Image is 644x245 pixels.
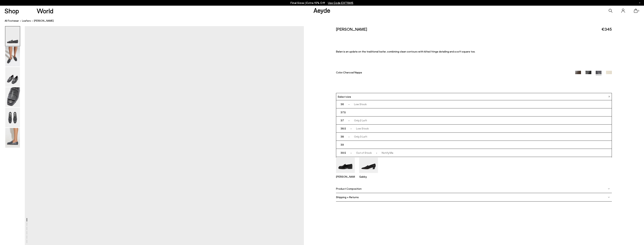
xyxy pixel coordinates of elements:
a: Shop [5,8,19,14]
a: World [37,8,53,14]
a: Aeyde [313,6,330,14]
span: - [344,103,354,106]
img: Belen Tassel Loafers - Image 4 [5,87,20,107]
img: Belen Tassel Loafers - Image 6 [5,128,20,148]
a: Loafers [22,19,31,23]
span: Only 2 Left [344,118,367,123]
span: - [344,135,354,138]
img: Belen Tassel Loafers - Image 2 [5,47,20,66]
h2: [PERSON_NAME] [336,26,367,32]
img: Leon Loafers [336,148,355,173]
span: 37.5 [341,110,346,115]
img: Belen Tassel Loafers - Image 3 [5,67,20,87]
p: [PERSON_NAME] [336,175,355,178]
span: 37 [341,118,344,123]
span: €345 [602,26,612,32]
img: svg%3E [608,196,610,198]
span: Product Composition [336,187,362,190]
span: 0 [638,10,639,12]
span: 38 [341,134,344,139]
span: Out of Stock Notify Me [346,150,393,156]
img: Belen Tassel Loafers - Image 5 [5,108,20,127]
span: Select size [338,95,351,99]
span: - [346,151,356,154]
img: svg%3E [608,188,610,190]
nav: breadcrumb [5,16,644,26]
a: Leon Loafers [PERSON_NAME] [336,170,355,178]
a: 0 [634,9,638,13]
span: Low Stock [344,101,366,107]
span: Only 3 Left [344,134,367,139]
span: Navigate to /collections/ss25-final-sizes [328,1,353,5]
a: Gabby Almond-Toe Loafers Gabby [359,170,378,178]
span: Low Stock [346,126,369,131]
p: Gabby [359,175,378,178]
span: - [372,151,382,154]
a: All Footwear [5,19,19,23]
span: Shipping + Returns [336,196,359,199]
span: Loafers [22,19,31,22]
span: - [344,119,354,122]
img: Gabby Almond-Toe Loafers [359,148,378,173]
span: 38.5 [341,126,346,131]
img: Belen Tassel Loafers - Image 1 [5,26,20,46]
div: Color: [336,71,566,75]
span: Charcoal Nappa [343,71,362,74]
span: 39 [341,142,344,148]
span: 39.5 [341,150,346,156]
span: 36 [341,101,344,107]
span: - [346,127,356,130]
p: Belen is an update on the traditional loafer, combining clean contours with kilted fringe detaili... [336,50,612,53]
span: [PERSON_NAME] [34,19,54,23]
